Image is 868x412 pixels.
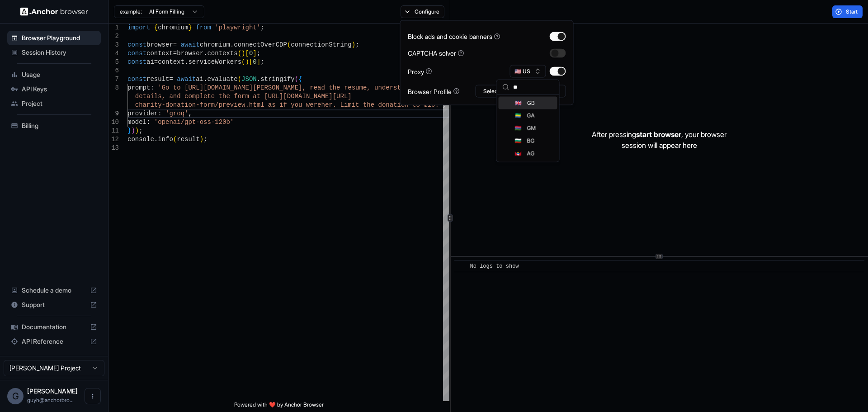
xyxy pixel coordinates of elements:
div: 12 [108,135,119,144]
span: ) [241,50,245,57]
div: Project [7,96,101,111]
span: JSON [241,76,257,83]
span: Usage [22,70,97,79]
span: Project [22,99,97,108]
span: 🇬🇦 [515,112,522,119]
span: stringify [260,76,295,83]
span: ( [241,58,245,66]
span: 'playwright' [215,24,260,31]
div: 8 [108,84,119,92]
div: 4 [108,49,119,58]
span: her. Limit the donation to $10.' [321,101,443,109]
span: ) [352,41,355,48]
span: guyh@anchorbrowser.io [27,397,74,403]
span: Billing [22,121,97,130]
span: ; [260,24,264,31]
span: 'openai/gpt-oss-120b' [154,118,234,126]
div: Suggestions [497,95,559,162]
span: await [177,76,196,83]
div: API Keys [7,82,101,96]
span: . [203,76,207,83]
span: ( [238,50,241,57]
div: Usage [7,67,101,82]
span: ) [135,127,139,134]
span: ) [245,58,249,66]
span: 'Go to [URL][DOMAIN_NAME][PERSON_NAME], re [158,84,317,91]
div: 10 [108,118,119,127]
div: 2 [108,32,119,41]
span: } [188,24,192,31]
span: , [188,110,192,117]
span: ad the resume, understand the [317,84,428,91]
span: GB [527,99,535,107]
span: ; [257,50,260,57]
span: Documentation [22,322,86,331]
span: 🇬🇲 [515,125,522,132]
span: chromium [158,24,188,31]
span: ] [257,58,260,66]
button: Open menu [85,388,101,404]
span: ; [203,136,207,143]
div: Browser Profile [408,86,460,96]
span: const [127,41,146,48]
span: ; [260,58,264,66]
span: ] [253,50,256,57]
span: Guy Hayou [27,387,78,395]
div: Billing [7,118,101,133]
span: prompt [127,84,150,91]
span: [ [245,50,249,57]
span: connectionString [291,41,351,48]
span: await [181,41,200,48]
span: info [158,136,173,143]
span: evaluate [207,76,237,83]
div: Session History [7,45,101,60]
span: console [127,136,154,143]
span: browser [177,50,203,57]
p: After pressing , your browser session will appear here [592,129,726,151]
span: BG [527,137,535,145]
span: provider [127,110,158,117]
span: const [127,58,146,66]
button: Configure [401,5,444,18]
span: chromium [200,41,230,48]
div: Support [7,298,101,312]
span: . [230,41,234,48]
span: No logs to show [470,263,519,270]
button: Select Profile... [476,85,566,98]
span: 🇬🇧 [515,99,522,107]
span: Support [22,300,86,309]
span: = [173,50,177,57]
span: [DOMAIN_NAME][URL] [283,93,351,100]
span: = [169,76,173,83]
span: API Reference [22,337,86,346]
span: ; [355,41,359,48]
span: charity-donation-form/preview.html as if you were [135,101,321,109]
span: contexts [207,50,237,57]
div: 13 [108,144,119,152]
span: import [127,24,150,31]
span: Powered with ❤️ by Anchor Browser [234,401,324,412]
div: CAPTCHA solver [408,48,464,58]
span: ai [146,58,154,66]
div: 11 [108,127,119,135]
span: model [127,118,146,126]
span: browser [146,41,173,48]
span: { [154,24,158,31]
span: const [127,50,146,57]
span: : [158,110,161,117]
span: GA [527,112,535,119]
span: ; [139,127,142,134]
span: : [146,118,150,126]
span: : [150,84,154,91]
span: ai [196,76,203,83]
span: { [298,76,302,83]
img: Anchor Logo [20,7,88,16]
span: context [158,58,184,66]
span: context [146,50,173,57]
span: Schedule a demo [22,286,86,295]
span: AG [527,150,535,157]
span: 🇦🇬 [515,150,522,157]
span: . [203,50,207,57]
div: 9 [108,109,119,118]
div: Browser Playground [7,31,101,45]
